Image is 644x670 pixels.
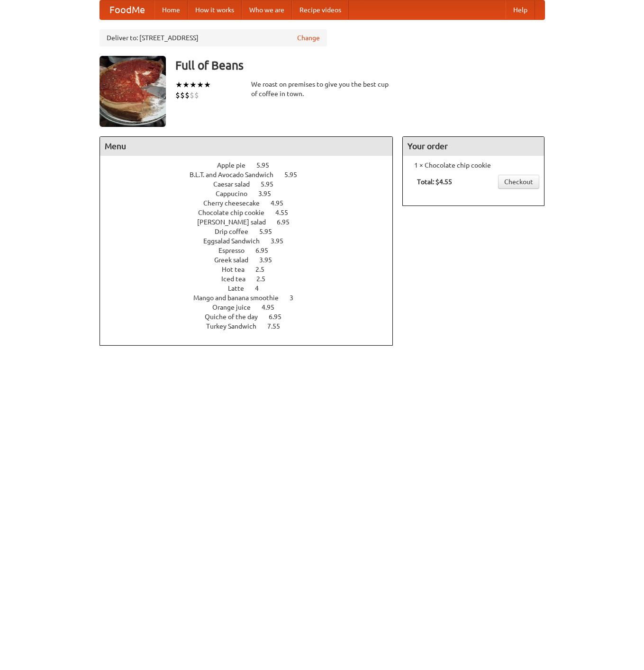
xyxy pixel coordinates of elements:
[218,247,286,254] a: Espresso 6.95
[197,218,275,226] span: [PERSON_NAME] salad
[214,256,258,264] span: Greek salad
[100,29,327,46] div: Deliver to: [STREET_ADDRESS]
[218,247,254,254] span: Espresso
[205,313,267,321] span: Quiche of the day
[255,266,274,273] span: 2.5
[277,218,299,226] span: 6.95
[180,90,185,100] li: $
[228,285,276,292] a: Latte 4
[259,228,281,235] span: 5.95
[255,247,278,254] span: 6.95
[213,180,291,188] a: Caesar salad 5.95
[193,294,311,302] a: Mango and banana smoothie 3
[506,0,535,19] a: Help
[182,80,190,90] li: ★
[222,266,282,273] a: Hot tea 2.5
[215,228,290,235] a: Drip coffee 5.95
[256,161,279,169] span: 5.95
[275,209,298,216] span: 4.55
[222,266,254,273] span: Hot tea
[190,171,315,179] a: B.L.T. and Avocado Sandwich 5.95
[297,33,320,43] a: Change
[216,190,257,197] span: Cappucino
[267,322,290,330] span: 7.55
[175,56,545,75] h3: Full of Beans
[100,56,166,127] img: angular.jpg
[242,0,292,19] a: Who we are
[198,209,274,216] span: Chocolate chip cookie
[204,80,211,90] li: ★
[221,275,255,283] span: Iced tea
[175,90,180,100] li: $
[228,285,254,292] span: Latte
[203,199,269,207] span: Cherry cheesecake
[212,304,260,311] span: Orange juice
[205,313,299,321] a: Quiche of the day 6.95
[190,80,197,90] li: ★
[203,237,269,245] span: Eggsalad Sandwich
[217,161,287,169] a: Apple pie 5.95
[190,90,194,100] li: $
[408,161,539,170] li: 1 × Chocolate chip cookie
[197,80,204,90] li: ★
[203,237,301,245] a: Eggsalad Sandwich 3.95
[259,256,281,264] span: 3.95
[194,90,199,100] li: $
[212,304,292,311] a: Orange juice 4.95
[190,171,283,179] span: B.L.T. and Avocado Sandwich
[403,137,544,156] h4: Your order
[251,80,393,98] div: We roast on premises to give you the best cup of coffee in town.
[100,0,154,19] a: FoodMe
[175,80,182,90] li: ★
[213,180,259,188] span: Caesar salad
[154,0,188,19] a: Home
[214,256,290,264] a: Greek salad 3.95
[261,180,283,188] span: 5.95
[284,171,307,179] span: 5.95
[262,304,284,311] span: 4.95
[100,137,393,156] h4: Menu
[292,0,349,19] a: Recipe videos
[185,90,190,100] li: $
[198,209,306,216] a: Chocolate chip cookie 4.55
[417,178,452,186] b: Total: $4.55
[206,322,298,330] a: Turkey Sandwich 7.55
[255,285,268,292] span: 4
[256,275,275,283] span: 2.5
[221,275,283,283] a: Iced tea 2.5
[217,161,255,169] span: Apple pie
[269,313,291,321] span: 6.95
[203,199,301,207] a: Cherry cheesecake 4.95
[197,218,307,226] a: [PERSON_NAME] salad 6.95
[215,228,258,235] span: Drip coffee
[188,0,242,19] a: How it works
[206,322,266,330] span: Turkey Sandwich
[193,294,288,302] span: Mango and banana smoothie
[271,237,293,245] span: 3.95
[271,199,293,207] span: 4.95
[290,294,303,302] span: 3
[216,190,289,197] a: Cappucino 3.95
[258,190,281,197] span: 3.95
[498,175,539,189] a: Checkout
